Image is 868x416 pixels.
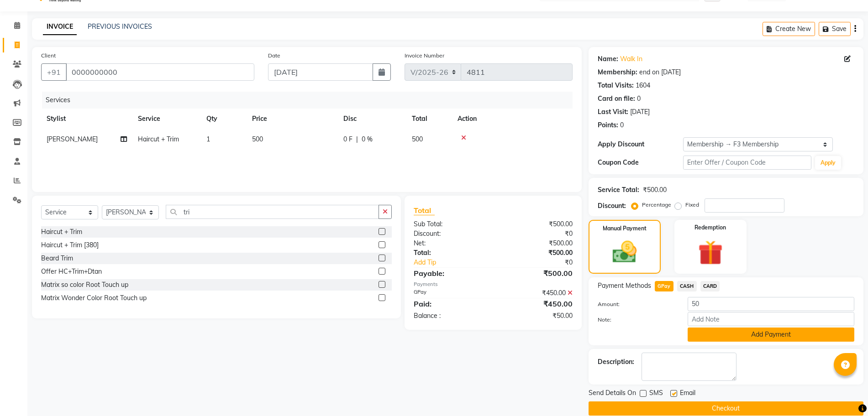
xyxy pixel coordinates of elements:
[47,135,98,143] span: [PERSON_NAME]
[493,311,579,321] div: ₹50.00
[677,281,697,291] span: CASH
[700,281,720,291] span: CARD
[493,288,579,298] div: ₹450.00
[407,219,493,229] div: Sub Total:
[42,92,579,109] div: Services
[603,224,647,233] label: Manual Payment
[405,52,444,60] label: Invoice Number
[639,68,681,77] div: end on [DATE]
[598,54,618,64] div: Name:
[493,229,579,239] div: ₹0
[636,81,650,90] div: 1604
[138,135,179,143] span: Haircut + Trim
[598,94,635,104] div: Card on file:
[41,109,132,129] th: Stylist
[407,239,493,248] div: Net:
[362,135,373,144] span: 0 %
[41,63,67,81] button: +91
[407,288,493,298] div: GPay
[247,109,338,129] th: Price
[41,254,73,263] div: Beard Trim
[407,268,493,279] div: Payable:
[598,120,618,130] div: Points:
[598,68,637,77] div: Membership:
[598,107,628,117] div: Last Visit:
[201,109,247,129] th: Qty
[507,258,579,267] div: ₹0
[41,227,82,237] div: Haircut + Trim
[815,156,841,170] button: Apply
[620,120,624,130] div: 0
[407,258,508,267] a: Add Tip
[605,238,644,266] img: _cash.svg
[819,22,851,36] button: Save
[655,281,673,291] span: GPay
[685,201,699,209] label: Fixed
[643,185,667,195] div: ₹500.00
[132,109,201,129] th: Service
[343,135,352,144] span: 0 F
[41,280,128,290] div: Matrix so color Root Touch up
[763,22,815,36] button: Create New
[688,297,854,311] input: Amount
[41,52,56,60] label: Client
[620,54,642,64] a: Walk In
[206,135,210,143] span: 1
[493,219,579,229] div: ₹500.00
[41,240,99,250] div: Haircut + Trim [380]
[598,357,634,367] div: Description:
[649,388,663,400] span: SMS
[598,81,634,90] div: Total Visits:
[407,229,493,239] div: Discount:
[690,237,731,268] img: _gift.svg
[637,94,641,104] div: 0
[41,293,147,303] div: Matrix Wonder Color Root Touch up
[407,298,493,309] div: Paid:
[591,316,681,324] label: Note:
[452,109,573,129] th: Action
[406,109,452,129] th: Total
[589,401,863,416] button: Checkout
[414,281,573,288] div: Payments
[66,63,254,81] input: Search by Name/Mobile/Email/Code
[589,388,636,400] span: Send Details On
[356,135,358,144] span: |
[630,107,650,117] div: [DATE]
[338,109,406,129] th: Disc
[683,156,811,170] input: Enter Offer / Coupon Code
[166,205,379,219] input: Search or Scan
[642,201,671,209] label: Percentage
[680,388,695,400] span: Email
[493,268,579,279] div: ₹500.00
[493,298,579,309] div: ₹450.00
[407,248,493,258] div: Total:
[43,19,77,35] a: INVOICE
[598,281,651,291] span: Payment Methods
[694,224,726,232] label: Redemption
[493,239,579,248] div: ₹500.00
[414,206,435,215] span: Total
[412,135,423,143] span: 500
[88,22,152,31] a: PREVIOUS INVOICES
[493,248,579,258] div: ₹500.00
[598,185,639,195] div: Service Total:
[598,201,626,211] div: Discount:
[41,267,102,276] div: Offer HC+Trim+Dtan
[598,140,683,149] div: Apply Discount
[688,328,854,342] button: Add Payment
[591,300,681,308] label: Amount:
[268,52,280,60] label: Date
[407,311,493,321] div: Balance :
[252,135,263,143] span: 500
[598,158,683,167] div: Coupon Code
[688,312,854,326] input: Add Note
